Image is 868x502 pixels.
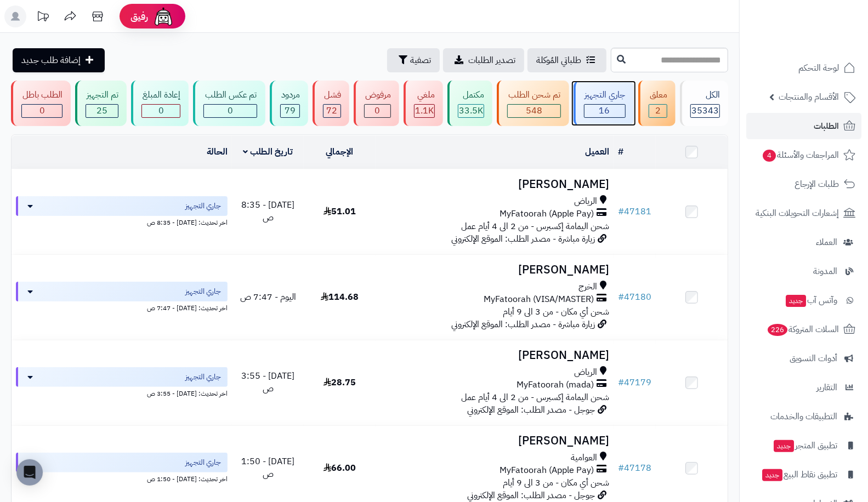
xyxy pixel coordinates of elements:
span: العملاء [816,235,837,250]
span: 2 [655,104,661,117]
div: 25 [86,105,118,117]
a: جاري التجهيز 16 [571,81,636,126]
a: # [618,145,623,158]
span: 548 [526,104,542,117]
a: العملاء [746,229,861,255]
div: فشل [323,89,341,101]
a: ملغي 1.1K [401,81,445,126]
a: تم عكس الطلب 0 [191,81,267,126]
span: [DATE] - 3:55 ص [241,369,294,395]
span: زيارة مباشرة - مصدر الطلب: الموقع الإلكتروني [451,232,595,246]
div: Open Intercom Messenger [16,459,43,486]
span: 16 [599,104,610,117]
span: تطبيق المتجر [773,438,837,453]
a: #47179 [618,376,651,389]
span: العوامية [571,452,597,464]
span: # [618,461,624,475]
a: الطلب باطل 0 [9,81,73,126]
div: اخر تحديث: [DATE] - 8:35 ص [16,216,228,227]
div: تم شحن الطلب [507,89,560,101]
span: [DATE] - 8:35 ص [241,198,294,224]
a: #47178 [618,461,651,475]
span: 79 [285,104,296,117]
span: 0 [158,104,164,117]
div: 2 [649,105,667,117]
span: 226 [767,323,788,336]
div: جاري التجهيز [584,89,626,101]
h3: [PERSON_NAME] [380,178,610,191]
a: العميل [585,145,609,158]
a: تصدير الطلبات [443,48,524,72]
a: تم التجهيز 25 [73,81,129,126]
a: #47180 [618,290,651,304]
span: الأقسام والمنتجات [779,89,839,105]
span: جاري التجهيز [185,201,221,212]
span: أدوات التسويق [790,351,837,366]
a: تم شحن الطلب 548 [495,81,571,126]
img: logo-2.png [793,8,858,31]
a: إضافة طلب جديد [13,48,105,72]
h3: [PERSON_NAME] [380,349,610,362]
span: الرياض [574,366,597,379]
span: التطبيقات والخدمات [770,409,837,424]
span: 33.5K [459,104,483,117]
span: جديد [762,469,782,481]
span: شحن أي مكان - من 3 الى 9 أيام [503,305,609,318]
span: المدونة [813,264,837,279]
span: 66.00 [324,461,356,475]
div: 72 [324,105,341,117]
span: جديد [786,295,806,307]
a: إشعارات التحويلات البنكية [746,200,861,226]
span: MyFatoorah (mada) [517,379,594,391]
span: وآتس آب [785,293,837,308]
span: تطبيق نقاط البيع [761,467,837,482]
a: تطبيق نقاط البيعجديد [746,461,861,488]
a: الحالة [207,145,228,158]
span: اليوم - 7:47 ص [240,290,296,304]
a: المدونة [746,258,861,284]
span: # [618,205,624,218]
span: 114.68 [321,290,359,304]
span: التقارير [816,380,837,395]
a: معلق 2 [636,81,678,126]
span: MyFatoorah (Apple Pay) [500,464,594,477]
a: مرفوض 0 [351,81,401,126]
a: إعادة المبلغ 0 [129,81,191,126]
span: السلات المتروكة [767,322,839,337]
span: 72 [326,104,337,117]
span: شحن اليمامة إكسبرس - من 2 الى 4 أيام عمل [461,220,609,233]
a: فشل 72 [310,81,351,126]
span: تصفية [410,54,431,67]
span: جاري التجهيز [185,372,221,383]
a: الكل35343 [678,81,730,126]
div: 16 [585,105,625,117]
div: 1148 [415,105,434,117]
span: 0 [375,104,380,117]
a: المراجعات والأسئلة4 [746,142,861,168]
a: طلباتي المُوكلة [527,48,606,72]
div: تم عكس الطلب [203,89,257,101]
h3: [PERSON_NAME] [380,435,610,447]
a: مكتمل 33.5K [445,81,495,126]
h3: [PERSON_NAME] [380,264,610,276]
div: ملغي [414,89,435,101]
a: الإجمالي [326,145,353,158]
span: جاري التجهيز [185,457,221,468]
a: تطبيق المتجرجديد [746,432,861,459]
div: 548 [508,105,560,117]
div: معلق [649,89,667,101]
div: 0 [365,105,390,117]
a: التطبيقات والخدمات [746,403,861,430]
a: وآتس آبجديد [746,287,861,313]
span: # [618,290,624,304]
a: طلبات الإرجاع [746,171,861,197]
a: تحديثات المنصة [29,5,56,30]
a: الطلبات [746,113,861,139]
span: جديد [774,440,794,452]
div: 33453 [458,105,484,117]
span: 4 [762,149,776,162]
div: الكل [690,89,720,101]
span: رفيق [131,10,148,23]
a: التقارير [746,374,861,401]
div: مردود [280,89,300,101]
